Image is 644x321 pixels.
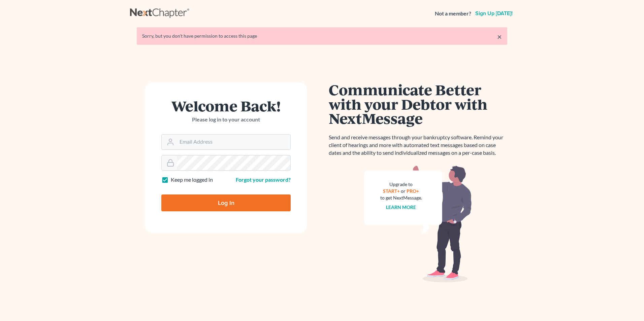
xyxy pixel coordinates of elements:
a: PRO+ [407,188,419,194]
div: to get NextMessage. [380,194,422,201]
h1: Communicate Better with your Debtor with NextMessage [329,82,507,126]
a: START+ [383,188,400,194]
input: Log In [161,194,291,211]
div: Upgrade to [380,181,422,188]
a: Learn more [386,204,416,210]
img: nextmessage_bg-59042aed3d76b12b5cd301f8e5b87938c9018125f34e5fa2b7a6b67550977c72.svg [364,165,472,283]
a: × [497,33,502,41]
a: Forgot your password? [236,176,291,183]
div: Sorry, but you don't have permission to access this page [142,33,502,39]
strong: Not a member? [435,10,471,17]
input: Email Address [177,135,290,149]
p: Please log in to your account [161,116,291,123]
label: Keep me logged in [171,176,213,184]
p: Send and receive messages through your bankruptcy software. Remind your client of hearings and mo... [329,134,507,157]
span: or [401,188,406,194]
h1: Welcome Back! [161,99,291,113]
a: Sign up [DATE]! [474,11,514,16]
